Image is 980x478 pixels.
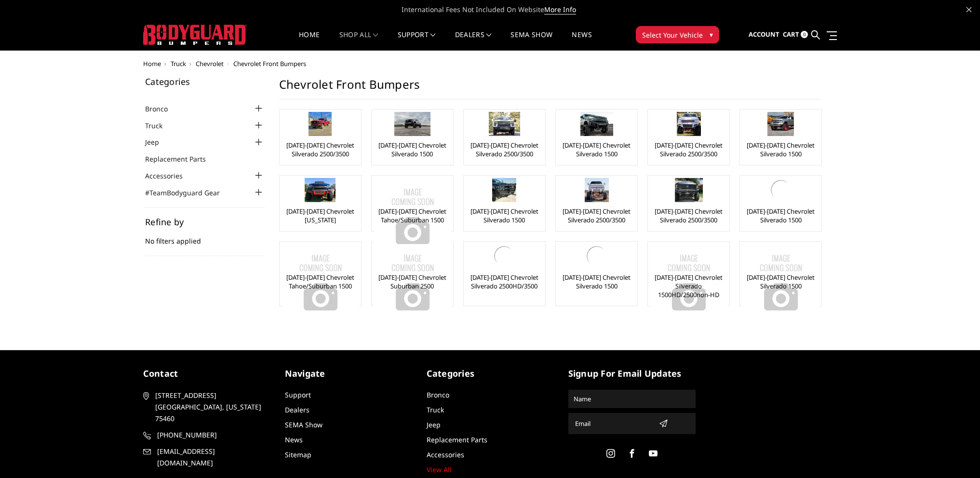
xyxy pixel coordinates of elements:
a: News [285,435,303,444]
a: [DATE]-[DATE] Chevrolet Silverado 2500/3500 [282,141,359,158]
a: More Info [544,5,576,14]
a: Jeep [427,420,441,429]
a: Dealers [285,405,309,414]
a: [DATE]-[DATE] Chevrolet Silverado 1500 [558,141,635,158]
h5: signup for email updates [568,367,696,380]
a: [DATE]-[DATE] Chevrolet Silverado 1500HD/2500non-HD [650,273,727,299]
span: ▾ [710,29,713,40]
a: Truck [427,405,444,414]
a: No Image [282,244,359,268]
a: [DATE]-[DATE] Chevrolet Silverado 1500 [558,273,635,290]
a: [DATE]-[DATE] Chevrolet Silverado 2500HD/3500 [466,273,543,290]
img: No Image [374,244,451,321]
a: No Image [742,244,819,268]
a: News [572,31,591,50]
span: [EMAIL_ADDRESS][DOMAIN_NAME] [157,446,269,469]
a: [DATE]-[DATE] Chevrolet Silverado 2500/3500 [650,207,727,224]
button: Select Your Vehicle [636,26,719,43]
h1: Chevrolet Front Bumpers [279,77,821,99]
a: [EMAIL_ADDRESS][DOMAIN_NAME] [143,446,270,469]
a: Sitemap [285,450,311,459]
a: Home [143,59,161,68]
a: Chevrolet [196,59,224,68]
span: Chevrolet Front Bumpers [233,59,306,68]
a: Dealers [455,31,492,50]
a: Account [749,22,779,48]
a: [DATE]-[DATE] Chevrolet Tahoe/Suburban 1500 [282,273,359,290]
a: shop all [339,31,378,50]
img: No Image [742,244,819,321]
a: [DATE]-[DATE] Chevrolet Silverado 1500 [374,141,451,158]
a: No Image [650,244,727,268]
img: No Image [282,244,359,321]
a: Bronco [145,104,180,114]
h5: Categories [145,77,265,86]
a: Home [299,31,320,50]
a: Support [398,31,436,50]
a: Truck [171,59,186,68]
span: [STREET_ADDRESS] [GEOGRAPHIC_DATA], [US_STATE] 75460 [155,390,267,424]
a: [DATE]-[DATE] Chevrolet Silverado 2500/3500 [558,207,635,224]
a: [DATE]-[DATE] Chevrolet Silverado 1500 [742,207,819,224]
h5: Navigate [285,367,412,380]
a: Accessories [427,450,464,459]
a: [DATE]-[DATE] Chevrolet Silverado 1500 [742,273,819,290]
a: No Image [374,244,451,268]
a: [DATE]-[DATE] Chevrolet Silverado 1500 [466,207,543,224]
a: Replacement Parts [145,154,218,164]
a: Jeep [145,137,171,147]
h5: Categories [427,367,554,380]
span: Cart [783,30,799,39]
a: Bronco [427,390,449,399]
a: View All [427,465,452,474]
a: [DATE]-[DATE] Chevrolet Silverado 1500 [742,141,819,158]
a: [DATE]-[DATE] Chevrolet Silverado 2500/3500 [466,141,543,158]
span: Select Your Vehicle [642,30,703,40]
h5: Refine by [145,218,265,226]
a: [DATE]-[DATE] Chevrolet [US_STATE] [282,207,359,224]
span: Account [749,30,779,39]
a: Truck [145,121,175,131]
span: [PHONE_NUMBER] [157,429,269,441]
a: Cart 0 [783,22,808,48]
span: 0 [801,31,808,38]
a: Support [285,390,311,399]
img: No Image [650,244,727,321]
a: [DATE]-[DATE] Chevrolet Suburban 2500 [374,273,451,290]
img: No Image [374,178,451,255]
a: No Image [374,178,451,202]
a: [DATE]-[DATE] Chevrolet Tahoe/Suburban 1500 [374,207,451,224]
img: BODYGUARD BUMPERS [143,25,247,45]
a: SEMA Show [285,420,322,429]
input: Name [570,391,694,407]
a: [DATE]-[DATE] Chevrolet Silverado 2500/3500 [650,141,727,158]
a: SEMA Show [510,31,552,50]
a: #TeamBodyguard Gear [145,188,232,198]
a: Accessories [145,171,195,181]
a: Replacement Parts [427,435,487,444]
input: Email [571,416,655,431]
h5: contact [143,367,270,380]
div: No filters applied [145,218,265,256]
a: [PHONE_NUMBER] [143,429,270,441]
